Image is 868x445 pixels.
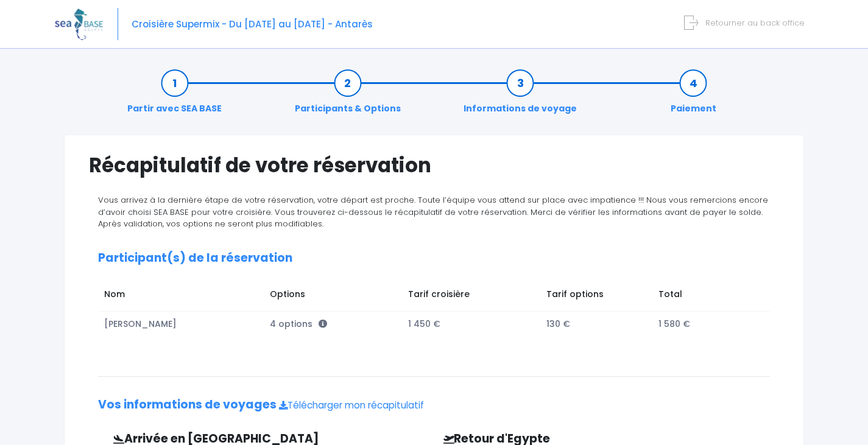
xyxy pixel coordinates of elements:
td: 1 450 € [402,312,540,337]
a: Partir avec SEA BASE [121,77,228,115]
span: Croisière Supermix - Du [DATE] au [DATE] - Antarès [132,18,373,30]
td: Tarif options [540,282,652,311]
td: 130 € [540,312,652,337]
a: Retourner au back office [689,17,805,29]
h1: Récapitulatif de votre réservation [89,153,779,177]
span: Vous arrivez à la dernière étape de votre réservation, votre départ est proche. Toute l’équipe vo... [98,194,768,230]
td: [PERSON_NAME] [98,312,264,337]
h2: Participant(s) de la réservation [98,251,770,265]
a: Paiement [665,77,722,115]
span: 4 options [270,318,327,330]
td: Tarif croisière [402,282,540,311]
td: Total [652,282,758,311]
td: 1 580 € [652,312,758,337]
h2: Vos informations de voyages [98,398,770,412]
a: Participants & Options [289,77,407,115]
a: Télécharger mon récapitulatif [279,399,424,412]
a: Informations de voyage [457,77,583,115]
td: Options [264,282,402,311]
td: Nom [98,282,264,311]
span: Retourner au back office [705,17,805,29]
